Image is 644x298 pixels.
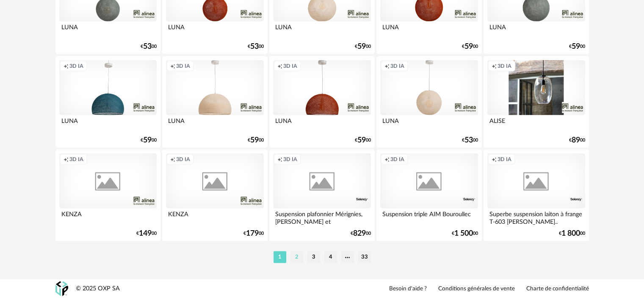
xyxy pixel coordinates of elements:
[351,231,371,237] div: € 00
[464,44,473,50] span: 59
[462,44,478,50] div: € 00
[384,156,390,163] span: Creation icon
[355,44,371,50] div: € 00
[454,231,473,237] span: 1 500
[380,22,478,39] div: LUNA
[170,156,175,163] span: Creation icon
[143,137,152,143] span: 59
[69,63,83,70] span: 3D IA
[462,137,478,143] div: € 00
[176,63,190,70] span: 3D IA
[569,44,585,50] div: € 00
[380,115,478,132] div: LUNA
[438,285,515,293] a: Conditions générales de vente
[572,137,580,143] span: 89
[64,156,69,163] span: Creation icon
[55,150,160,241] a: Creation icon 3D IA KENZA €14900
[246,231,259,237] span: 179
[248,137,264,143] div: € 00
[307,251,320,263] li: 3
[166,209,263,226] div: KENZA
[283,63,297,70] span: 3D IA
[357,44,366,50] span: 59
[141,44,157,50] div: € 00
[69,156,83,163] span: 3D IA
[464,137,473,143] span: 53
[269,150,374,241] a: Creation icon 3D IA Suspension plafonnier Mérignies, [PERSON_NAME] et [GEOGRAPHIC_DATA] €82900
[141,137,157,143] div: € 00
[487,22,585,39] div: LUNA
[136,231,157,237] div: € 00
[55,56,160,148] a: Creation icon 3D IA LUNA €5900
[484,150,589,241] a: Creation icon 3D IA Superbe suspension laiton à frange T-603 [PERSON_NAME].. €1 80000
[324,251,337,263] li: 4
[376,56,481,148] a: Creation icon 3D IA LUNA €5300
[569,137,585,143] div: € 00
[452,231,478,237] div: € 00
[277,63,282,70] span: Creation icon
[484,56,589,148] a: Creation icon 3D IA ALISE €8900
[290,251,303,263] li: 2
[492,156,497,163] span: Creation icon
[355,137,371,143] div: € 00
[243,231,264,237] div: € 00
[274,251,286,263] li: 1
[59,115,157,132] div: LUNA
[273,115,370,132] div: LUNA
[559,231,585,237] div: € 00
[492,63,497,70] span: Creation icon
[162,56,267,148] a: Creation icon 3D IA LUNA €5900
[250,44,259,50] span: 53
[250,137,259,143] span: 59
[76,285,120,293] div: © 2025 OXP SA
[143,44,152,50] span: 53
[139,231,152,237] span: 149
[166,115,263,132] div: LUNA
[55,281,68,296] img: OXP
[59,22,157,39] div: LUNA
[277,156,282,163] span: Creation icon
[273,22,370,39] div: LUNA
[390,63,404,70] span: 3D IA
[487,115,585,132] div: ALISE
[358,251,371,263] li: 33
[561,231,580,237] span: 1 800
[384,63,390,70] span: Creation icon
[498,156,511,163] span: 3D IA
[389,285,427,293] a: Besoin d'aide ?
[526,285,589,293] a: Charte de confidentialité
[357,137,366,143] span: 59
[380,209,478,226] div: Suspension triple AIM Bouroullec
[390,156,404,163] span: 3D IA
[487,209,585,226] div: Superbe suspension laiton à frange T-603 [PERSON_NAME]..
[248,44,264,50] div: € 00
[176,156,190,163] span: 3D IA
[59,209,157,226] div: KENZA
[166,22,263,39] div: LUNA
[269,56,374,148] a: Creation icon 3D IA LUNA €5900
[64,63,69,70] span: Creation icon
[283,156,297,163] span: 3D IA
[376,150,481,241] a: Creation icon 3D IA Suspension triple AIM Bouroullec €1 50000
[498,63,511,70] span: 3D IA
[170,63,175,70] span: Creation icon
[162,150,267,241] a: Creation icon 3D IA KENZA €17900
[273,209,370,226] div: Suspension plafonnier Mérignies, [PERSON_NAME] et [GEOGRAPHIC_DATA]
[572,44,580,50] span: 59
[353,231,366,237] span: 829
